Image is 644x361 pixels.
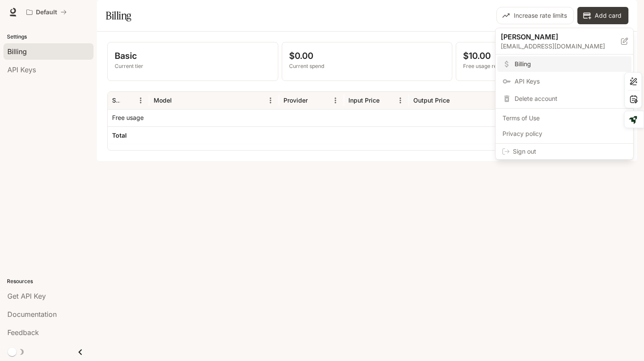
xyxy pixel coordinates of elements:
[515,94,626,103] span: Delete account
[497,56,631,72] a: Billing
[501,42,621,51] p: [EMAIL_ADDRESS][DOMAIN_NAME]
[502,129,626,138] span: Privacy policy
[497,110,631,126] a: Terms of Use
[515,77,626,86] span: API Keys
[497,74,631,89] a: API Keys
[513,147,626,156] span: Sign out
[501,32,607,42] p: [PERSON_NAME]
[496,144,633,159] div: Sign out
[502,114,626,122] span: Terms of Use
[496,28,633,55] div: [PERSON_NAME][EMAIL_ADDRESS][DOMAIN_NAME]
[515,60,626,68] span: Billing
[497,91,631,106] div: Delete account
[497,126,631,142] a: Privacy policy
